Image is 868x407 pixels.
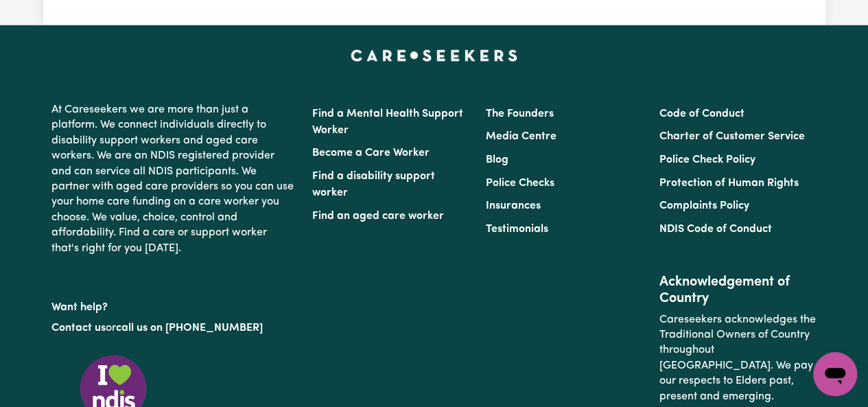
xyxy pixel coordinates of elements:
[659,274,817,307] h2: Acknowledgement of Country
[659,131,805,142] a: Charter of Customer Service
[312,171,435,198] a: Find a disability support worker
[312,211,444,222] a: Find an aged care worker
[312,148,430,159] a: Become a Care Worker
[51,323,106,334] a: Contact us
[659,154,755,165] a: Police Check Policy
[486,178,554,189] a: Police Checks
[486,154,508,165] a: Blog
[51,294,296,315] p: Want help?
[486,131,556,142] a: Media Centre
[659,108,744,119] a: Code of Conduct
[659,178,799,189] a: Protection of Human Rights
[486,224,548,235] a: Testimonials
[659,200,749,211] a: Complaints Policy
[51,97,296,261] p: At Careseekers we are more than just a platform. We connect individuals directly to disability su...
[813,352,857,396] iframe: Button to launch messaging window
[486,108,554,119] a: The Founders
[312,108,463,136] a: Find a Mental Health Support Worker
[659,224,772,235] a: NDIS Code of Conduct
[116,323,263,334] a: call us on [PHONE_NUMBER]
[351,50,517,61] a: Careseekers home page
[486,200,541,211] a: Insurances
[51,315,296,341] p: or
